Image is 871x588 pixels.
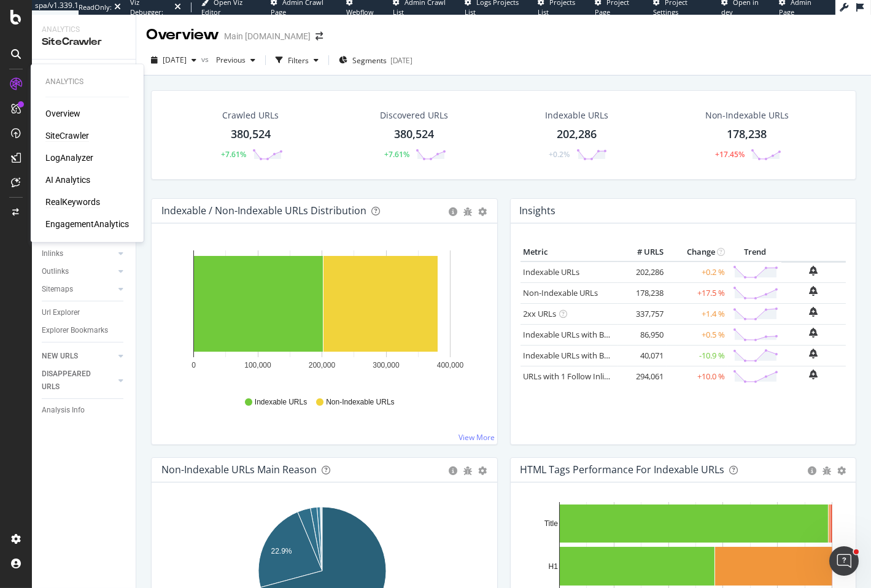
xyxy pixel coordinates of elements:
div: 202,286 [557,126,597,142]
div: Explorer Bookmarks [42,324,108,337]
text: 0 [192,361,196,369]
div: gear [479,466,487,475]
div: Indexable / Non-Indexable URLs Distribution [161,204,366,217]
td: +10.0 % [667,366,728,387]
div: Overview [146,25,219,45]
div: bell-plus [810,266,818,276]
span: Previous [211,55,246,65]
a: NEW URLS [42,350,115,363]
div: bell-plus [810,307,818,317]
div: bell-plus [810,286,818,296]
div: Sitemaps [42,283,73,296]
a: Indexable URLs with Bad Description [524,350,657,361]
div: bell-plus [810,349,818,358]
span: Indexable URLs [255,397,307,408]
button: Segments[DATE] [334,50,417,70]
span: Webflow [346,7,374,17]
td: +0.2 % [667,261,728,283]
text: 400,000 [437,361,464,369]
a: EngagementAnalytics [45,218,129,230]
div: NEW URLS [42,350,78,363]
a: URLs with 1 Follow Inlink [524,371,614,382]
th: Metric [521,243,618,261]
div: +7.61% [221,149,246,160]
td: 202,286 [617,261,667,283]
div: bell-plus [810,328,818,338]
div: RealKeywords [45,196,100,208]
div: bug [464,466,473,475]
span: Segments [352,55,387,66]
div: bug [464,207,473,216]
th: Trend [728,243,781,261]
div: bell-plus [810,369,818,379]
a: Indexable URLs [524,266,580,277]
a: Outlinks [42,265,115,278]
div: Inlinks [42,247,63,260]
text: 200,000 [309,361,336,369]
div: ReadOnly: [79,2,112,12]
div: [DATE] [390,55,412,66]
div: +7.61% [384,149,409,160]
a: DISAPPEARED URLS [42,368,115,393]
div: Analysis Info [42,404,85,417]
a: Non-Indexable URLs [524,287,598,298]
div: Discovered URLs [380,109,448,122]
a: AI Analytics [45,174,90,186]
button: [DATE] [146,50,201,70]
div: Indexable URLs [545,109,608,122]
div: arrow-right-arrow-left [315,32,323,41]
div: circle-info [808,466,816,475]
div: HTML Tags Performance for Indexable URLs [521,463,725,476]
td: 86,950 [617,324,667,345]
text: H1 [548,562,558,571]
div: 178,238 [727,126,767,142]
a: Overview [45,107,80,120]
text: 300,000 [373,361,400,369]
th: Change [667,243,728,261]
div: Analytics [42,25,126,35]
td: +17.5 % [667,282,728,303]
span: 2025 Oct. 12th [163,55,187,65]
td: 40,071 [617,345,667,366]
text: 22.9% [271,547,292,555]
td: 178,238 [617,282,667,303]
div: gear [837,466,846,475]
td: -10.9 % [667,345,728,366]
svg: A chart. [161,243,483,385]
a: SiteCrawler [45,130,89,142]
td: 294,061 [617,366,667,387]
div: Filters [288,55,309,66]
div: gear [479,207,487,216]
div: 380,524 [231,126,271,142]
span: Non-Indexable URLs [326,397,394,408]
td: 337,757 [617,303,667,324]
a: Inlinks [42,247,115,260]
a: LogAnalyzer [45,152,93,164]
div: 380,524 [394,126,434,142]
div: Analytics [45,77,129,87]
button: Filters [271,50,323,70]
div: circle-info [449,466,458,475]
div: SiteCrawler [42,35,126,49]
div: circle-info [449,207,458,216]
div: +0.2% [549,149,570,160]
td: +0.5 % [667,324,728,345]
button: Previous [211,50,260,70]
div: Url Explorer [42,306,80,319]
text: 100,000 [244,361,271,369]
iframe: Intercom live chat [829,546,859,576]
div: bug [823,466,831,475]
a: Indexable URLs with Bad H1 [524,329,626,340]
div: DISAPPEARED URLS [42,368,104,393]
td: +1.4 % [667,303,728,324]
a: View More [459,432,495,443]
a: Analysis Info [42,404,127,417]
text: Title [544,519,558,528]
div: +17.45% [715,149,745,160]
